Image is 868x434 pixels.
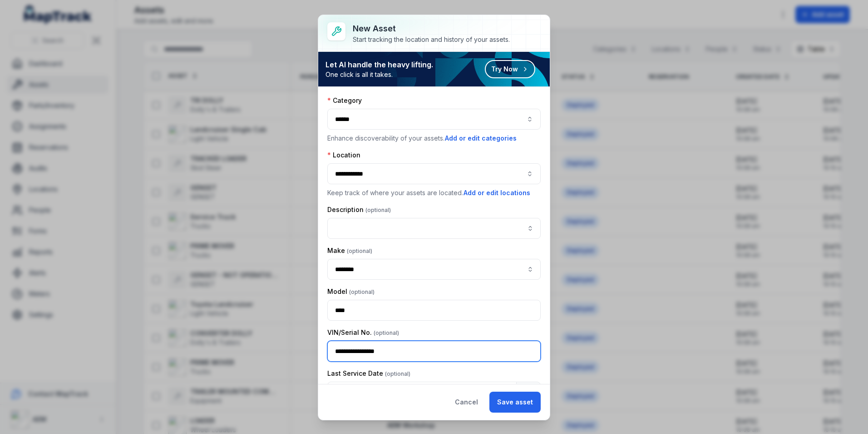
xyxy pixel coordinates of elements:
label: Make [327,246,372,255]
label: Model [327,287,375,296]
div: Start tracking the location and history of your assets. [353,35,510,44]
button: Cancel [447,392,486,413]
h3: New asset [353,22,510,35]
label: VIN/Serial No. [327,328,399,337]
span: One click is all it takes. [325,70,433,79]
button: Add or edit locations [463,188,531,198]
button: Add or edit categories [444,133,517,143]
p: Keep track of where your assets are located. [327,188,541,198]
button: Save asset [489,392,541,413]
strong: Let AI handle the heavy lifting. [325,59,433,70]
label: Location [327,151,360,160]
button: Try Now [485,60,535,78]
input: asset-add:description-label [327,218,541,239]
p: Enhance discoverability of your assets. [327,133,541,143]
button: Calendar [516,382,541,403]
label: Category [327,96,362,105]
input: asset-add:cf[8261eee4-602e-4976-b39b-47b762924e3f]-label [327,259,541,280]
label: Last Service Date [327,369,410,378]
label: Description [327,205,391,214]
